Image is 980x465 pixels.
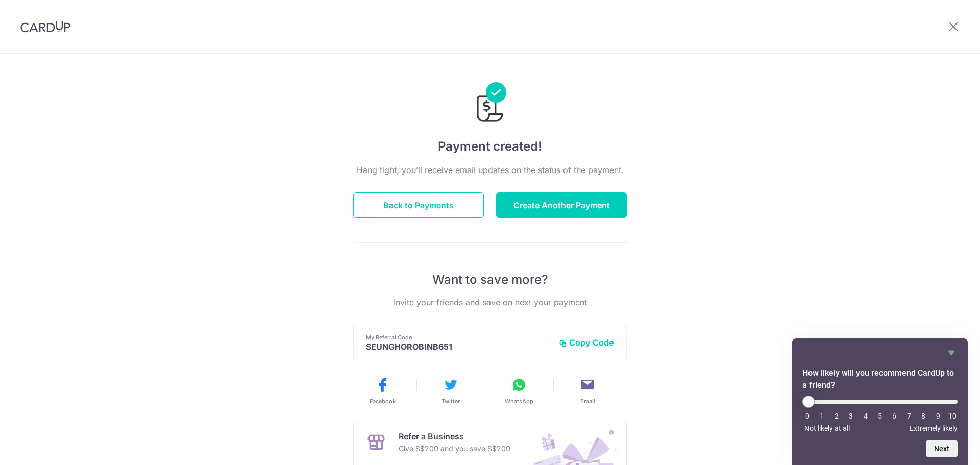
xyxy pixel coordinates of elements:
button: Hide survey [945,347,958,359]
span: Extremely likely [910,424,958,432]
button: Facebook [352,377,412,405]
span: WhatsApp [505,397,533,405]
li: 9 [933,412,943,420]
button: Next question [926,440,958,457]
li: 7 [904,412,914,420]
button: Back to Payments [353,192,484,218]
button: WhatsApp [489,377,549,405]
p: Invite your friends and save on next your payment [353,296,627,308]
li: 4 [861,412,871,420]
img: CardUp [20,20,70,33]
span: Email [580,397,595,405]
li: 3 [846,412,856,420]
p: Hang tight, you’ll receive email updates on the status of the payment. [353,164,627,176]
p: Give S$200 and you save S$200 [399,443,510,455]
p: My Referral Code [366,333,551,341]
button: Email [557,377,618,405]
span: Not likely at all [804,424,850,432]
button: Copy Code [559,337,614,348]
li: 5 [875,412,885,420]
img: Payments [474,82,506,125]
p: SEUNGHOROBINB651 [366,341,551,352]
li: 0 [802,412,813,420]
span: Twitter [442,397,460,405]
button: Twitter [421,377,481,405]
li: 6 [889,412,899,420]
p: Want to save more? [353,272,627,288]
div: How likely will you recommend CardUp to a friend? Select an option from 0 to 10, with 0 being Not... [802,347,958,457]
li: 2 [831,412,842,420]
li: 10 [947,412,958,420]
div: How likely will you recommend CardUp to a friend? Select an option from 0 to 10, with 0 being Not... [802,396,958,432]
h4: Payment created! [353,137,627,156]
p: Refer a Business [399,430,510,443]
button: Create Another Payment [496,192,627,218]
li: 8 [918,412,928,420]
li: 1 [817,412,827,420]
span: Facebook [370,397,396,405]
h2: How likely will you recommend CardUp to a friend? Select an option from 0 to 10, with 0 being Not... [802,367,958,391]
